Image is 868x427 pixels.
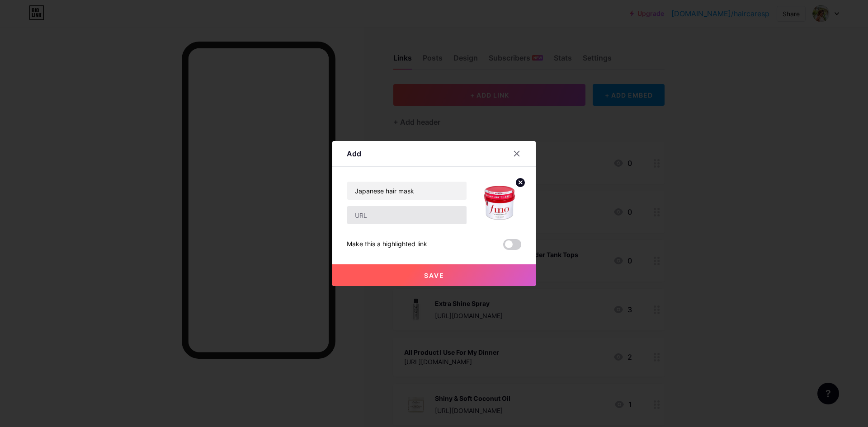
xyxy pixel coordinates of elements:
[478,181,521,225] img: link_thumbnail
[347,182,467,200] input: Title
[424,272,444,279] span: Save
[332,264,536,286] button: Save
[347,239,427,250] div: Make this a highlighted link
[347,148,361,159] div: Add
[347,206,467,224] input: URL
